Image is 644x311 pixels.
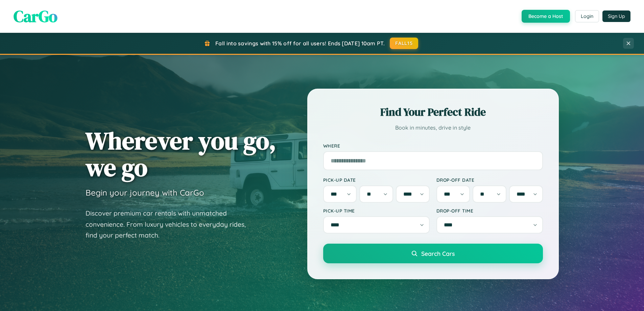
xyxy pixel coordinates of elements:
span: CarGo [14,5,57,27]
h2: Find Your Perfect Ride [323,105,543,119]
button: Search Cars [323,244,543,263]
label: Where [323,143,543,149]
label: Drop-off Date [436,177,543,183]
button: Sign Up [602,10,630,22]
label: Drop-off Time [436,208,543,214]
label: Pick-up Date [323,177,430,183]
label: Pick-up Time [323,208,430,214]
span: Fall into savings with 15% off for all users! Ends [DATE] 10am PT. [215,40,385,47]
p: Discover premium car rentals with unmatched convenience. From luxury vehicles to everyday rides, ... [86,208,255,241]
button: FALL15 [390,38,418,49]
h1: Wherever you go, we go [86,127,276,181]
button: Login [575,10,599,22]
p: Book in minutes, drive in style [323,123,543,133]
h3: Begin your journey with CarGo [86,187,204,198]
button: Become a Host [522,10,570,23]
span: Search Cars [421,250,455,257]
